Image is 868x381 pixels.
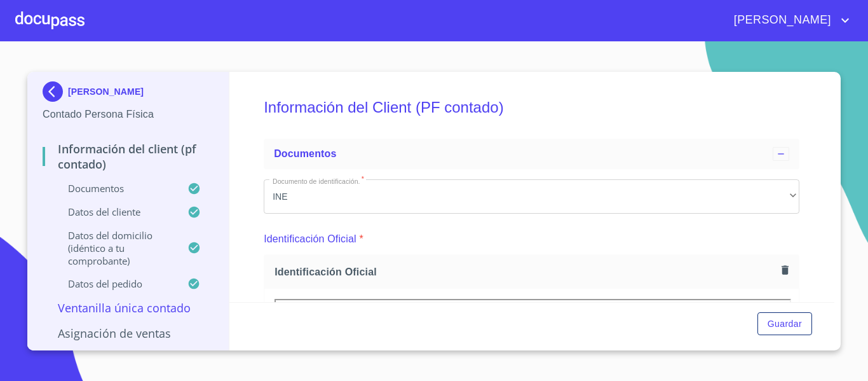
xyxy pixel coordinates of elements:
p: Identificación Oficial [264,232,356,247]
p: Contado Persona Física [43,107,214,122]
div: INE [264,179,799,214]
p: Datos del cliente [43,205,187,218]
div: Documentos [264,139,799,169]
p: Datos del domicilio (idéntico a tu comprobante) [43,229,187,267]
p: Ventanilla única contado [43,300,214,315]
button: Guardar [757,312,812,336]
p: Documentos [43,182,187,195]
span: Guardar [768,316,802,332]
img: Docupass spot blue [43,81,68,102]
p: Asignación de Ventas [43,326,214,341]
p: [PERSON_NAME] [68,87,144,97]
p: Información del Client (PF contado) [43,141,214,172]
span: Documentos [274,148,336,159]
span: Identificación Oficial [275,265,776,279]
div: [PERSON_NAME] [43,81,214,107]
h5: Información del Client (PF contado) [264,81,799,134]
p: Datos del pedido [43,277,187,290]
span: [PERSON_NAME] [724,10,837,31]
button: account of current user [724,10,853,31]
